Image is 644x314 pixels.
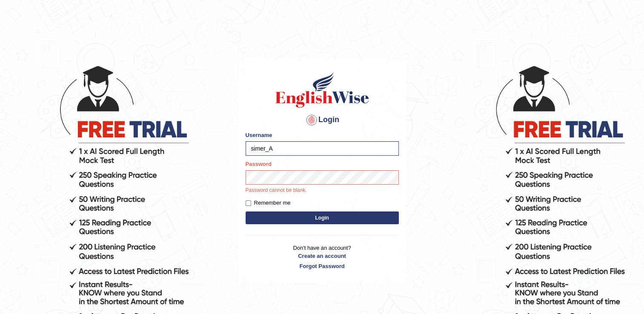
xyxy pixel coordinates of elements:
[246,244,399,270] p: Don't have an account?
[246,160,272,168] label: Password
[246,262,399,270] a: Forgot Password
[246,187,399,194] p: Password cannot be blank.
[246,131,272,139] label: Username
[274,71,371,109] img: Logo of English Wise sign in for intelligent practice with AI
[246,200,251,206] input: Remember me
[246,211,399,224] button: Login
[246,199,291,207] label: Remember me
[246,252,399,260] a: Create an account
[246,113,399,127] h4: Login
